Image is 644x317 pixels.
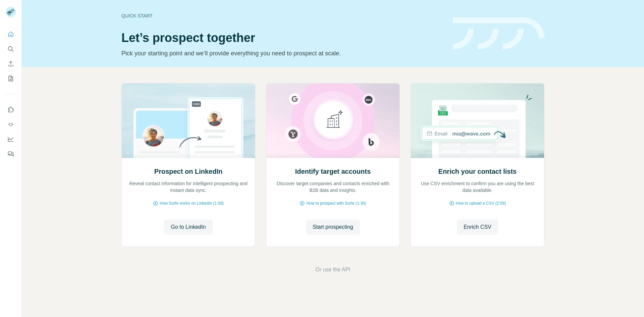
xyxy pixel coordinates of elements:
[5,28,16,40] button: Quick start
[411,84,544,158] img: Enrich your contact lists
[5,148,16,160] button: Feedback
[154,167,222,176] h2: Prospect on LinkedIn
[464,223,491,231] span: Enrich CSV
[457,220,498,234] button: Enrich CSV
[171,223,206,231] span: Go to LinkedIn
[160,200,224,206] span: How Surfe works on LinkedIn (1:58)
[313,223,353,231] span: Start prospecting
[164,220,212,234] button: Go to LinkedIn
[128,180,248,194] p: Reveal contact information for intelligent prospecting and instant data sync.
[273,180,393,194] p: Discover target companies and contacts enriched with B2B data and insights.
[438,167,517,176] h2: Enrich your contact lists
[266,84,400,158] img: Identify target accounts
[453,17,544,50] img: banner
[306,220,360,234] button: Start prospecting
[5,43,16,55] button: Search
[295,167,371,176] h2: Identify target accounts
[418,180,537,194] p: Use CSV enrichment to confirm you are using the best data available.
[5,133,16,145] button: Dashboard
[121,31,445,45] h1: Let’s prospect together
[315,266,350,274] button: Or use the API
[5,58,16,70] button: Enrich CSV
[5,104,16,116] button: Use Surfe on LinkedIn
[121,49,445,58] p: Pick your starting point and we’ll provide everything you need to prospect at scale.
[5,118,16,130] button: Use Surfe API
[121,84,255,158] img: Prospect on LinkedIn
[121,12,445,19] div: Quick start
[306,200,366,206] span: How to prospect with Surfe (1:30)
[5,72,16,85] button: My lists
[456,200,506,206] span: How to upload a CSV (2:59)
